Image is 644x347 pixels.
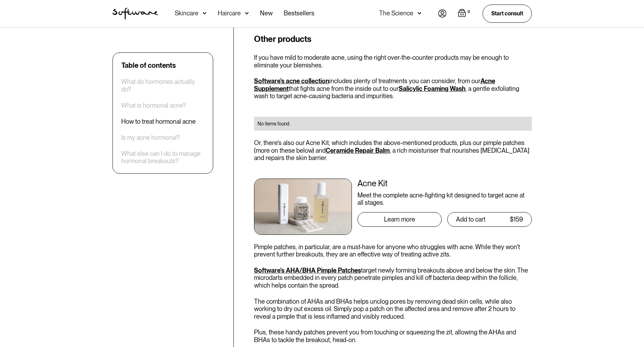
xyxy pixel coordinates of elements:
h3: Other products [254,33,532,45]
a: Salicylic Foaming Wash [399,85,465,92]
img: arrow down [245,10,249,17]
div: Add to cart [456,216,485,223]
img: arrow down [418,10,421,17]
div: Haircare [218,10,241,17]
a: How to treat hormonal acne [121,118,196,125]
a: home [113,8,158,20]
p: Pimple patches, in particular, are a must-have for anyone who struggles with acne. While they won... [254,243,532,258]
a: What else can I do to manage hormonal breakouts? [121,150,204,165]
p: If you have mild to moderate acne, using the right over-the-counter products may be enough to eli... [254,54,532,69]
a: Start consult [483,5,532,22]
a: What do hormones actually do? [121,78,204,93]
a: Software's acne collection [254,77,329,85]
div: Skincare [175,10,198,17]
a: Is my acne hormonal? [121,134,180,142]
p: The combination of AHAs and BHAs helps unclog pores by removing dead skin cells, while also worki... [254,298,532,320]
div: 0 [466,9,471,15]
div: $159 [510,216,523,223]
a: What is hormonal acne? [121,102,186,109]
div: No items found. [258,120,528,127]
a: Ceramide Repair Balm [326,147,390,154]
p: target newly forming breakouts above and below the skin. The microdarts embedded in every patch p... [254,267,532,289]
div: Meet the complete acne-fighting kit designed to target acne at all stages. [357,191,532,207]
div: Table of contents [121,61,176,70]
div: Acne Kit [357,179,532,189]
p: Or, there's also our Acne Kit, which includes the above-mentioned products, plus our pimple patch... [254,139,532,162]
a: Software's AHA/BHA Pimple Patches [254,267,361,274]
div: Learn more [384,216,415,223]
p: Plus, these handy patches prevent you from touching or squeezing the zit, allowing the AHAs and B... [254,328,532,344]
img: Software Logo [113,8,158,20]
img: arrow down [203,10,207,17]
a: Acne Supplement [254,77,495,92]
a: Open empty cart [458,9,471,19]
a: Acne KitMeet the complete acne-fighting kit designed to target acne at all stages.Learn moreAdd t... [254,179,532,235]
div: The Science [379,10,413,17]
p: includes plenty of treatments you can consider, from our that fights acne from the inside out to ... [254,77,532,100]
